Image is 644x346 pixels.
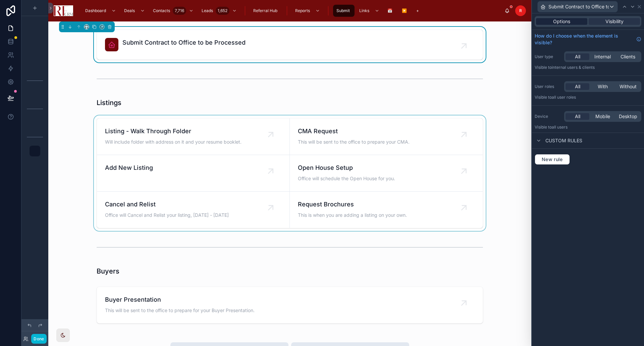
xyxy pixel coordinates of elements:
button: New rule [535,154,570,165]
span: All [575,53,580,60]
span: Referral Hub [253,8,277,13]
label: User type [535,54,561,59]
span: Dashboard [85,8,106,13]
a: Leads1,652 [198,5,240,17]
span: With [598,83,608,90]
span: Submit [336,8,350,13]
a: Submit [333,5,355,17]
span: All [575,113,580,120]
a: How do I choose when the element is visible? [535,33,641,46]
a: 📅 [384,5,397,17]
label: User roles [535,84,561,89]
div: 7,716 [173,7,186,15]
a: Deals [121,5,148,17]
span: Reports [295,8,310,13]
span: Contacts [153,8,170,13]
span: Mobile [595,113,610,120]
span: Visibility [605,18,624,25]
p: Visible to [535,95,641,100]
div: scrollable content [78,3,504,18]
span: ▶️ [402,8,407,13]
span: Links [359,8,369,13]
span: Custom rules [545,137,582,144]
span: Submit Contract to Office to be Processed [548,3,609,10]
span: Options [553,18,570,25]
a: Dashboard [82,5,119,17]
span: + [416,8,419,13]
span: Leads [202,8,213,13]
a: ▶️ [398,5,412,17]
span: Desktop [619,113,637,120]
span: New rule [539,156,566,162]
span: Without [620,83,637,90]
img: App logo [54,5,73,16]
span: Internal users & clients [552,65,595,70]
a: Links [356,5,383,17]
a: Reports [292,5,323,17]
span: All user roles [552,95,576,100]
span: 📅 [387,8,392,13]
span: Submit Contract to Office to be Processed [122,38,246,47]
div: 1,652 [216,7,229,15]
button: Done [31,334,46,344]
span: Clients [621,53,635,60]
p: Visible to [535,65,641,70]
button: Submit Contract to Office to be Processed [537,1,618,12]
span: Deals [124,8,135,13]
span: all users [552,125,568,130]
a: Submit Contract to Office to be Processed [97,30,483,59]
a: Referral Hub [250,5,282,17]
a: Contacts7,716 [150,5,197,17]
span: How do I choose when the element is visible? [535,33,634,46]
span: R [519,8,522,13]
p: Visible to [535,125,641,130]
span: All [575,83,580,90]
span: Internal [594,53,611,60]
label: Device [535,114,561,119]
